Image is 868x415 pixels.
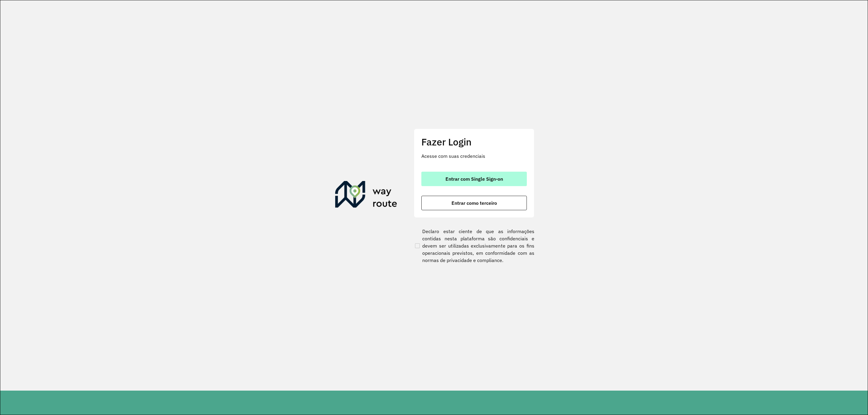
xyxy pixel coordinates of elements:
[421,196,527,210] button: button
[335,181,397,210] img: Roteirizador AmbevTech
[421,152,527,160] p: Acesse com suas credenciais
[421,172,527,186] button: button
[414,228,534,264] label: Declaro estar ciente de que as informações contidas nesta plataforma são confidenciais e devem se...
[445,176,503,181] span: Entrar com Single Sign-on
[451,201,497,205] span: Entrar como terceiro
[421,136,527,148] h2: Fazer Login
